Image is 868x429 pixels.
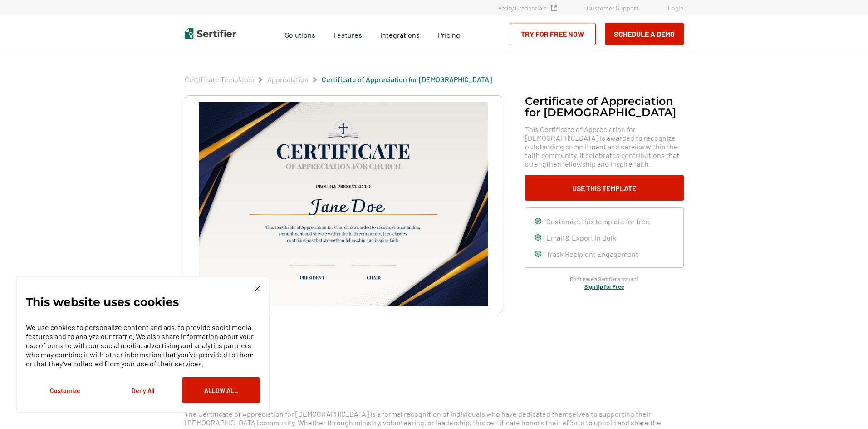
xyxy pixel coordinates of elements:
span: Certificate of Appreciation for [DEMOGRAPHIC_DATA]​ [322,75,492,84]
span: Customize this template for free [546,217,650,226]
span: Email & Export in Bulk [546,233,616,242]
a: Pricing [438,28,460,39]
span: Integrations [380,30,420,39]
span: Don’t have a Sertifier account? [570,275,639,283]
p: This website uses cookies [26,297,179,306]
a: Integrations [380,28,420,39]
a: Customer Support [587,4,638,12]
div: Breadcrumb [185,75,492,84]
span: This Certificate of Appreciation for [DEMOGRAPHIC_DATA] is awarded to recognize outstanding commi... [525,125,684,168]
a: Verify Credentials [498,4,557,12]
img: Cookie Popup Close [255,286,260,291]
a: Login [668,4,684,12]
button: Allow All [182,377,260,403]
img: Certificate of Appreciation for Church​ [199,102,487,306]
a: Certificate of Appreciation for [DEMOGRAPHIC_DATA]​ [322,75,492,84]
a: Try for Free Now [510,23,596,45]
span: Features [333,28,362,39]
span: Solutions [285,28,315,39]
a: Sign Up for Free [584,283,624,290]
a: Appreciation [267,75,309,84]
span: Certificate Templates [185,75,254,84]
h1: Certificate of Appreciation for [DEMOGRAPHIC_DATA]​ [525,95,684,118]
span: Pricing [438,30,460,39]
p: We use cookies to personalize content and ads, to provide social media features and to analyze ou... [26,323,260,368]
a: Certificate Templates [185,75,254,84]
span: Track Recipient Engagement [546,250,638,258]
button: Deny All [104,377,182,403]
img: Sertifier | Digital Credentialing Platform [185,28,236,39]
button: Use This Template [525,175,684,201]
img: Verified [551,5,557,11]
button: Customize [26,377,104,403]
button: Schedule a Demo [605,23,684,45]
span: Appreciation [267,75,309,84]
